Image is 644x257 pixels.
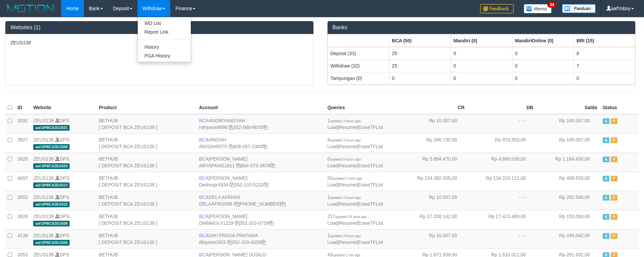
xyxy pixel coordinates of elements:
[450,34,512,47] th: Group: activate to sort column ascending
[611,157,617,162] span: Paused
[327,156,361,162] span: 0
[31,191,96,210] td: DPS
[467,133,536,153] td: Rp 870.503,00
[31,101,96,114] th: Website
[33,156,54,162] a: ZEUS138
[573,34,635,47] th: Group: activate to sort column ascending
[603,118,609,124] span: Active
[330,158,361,161] span: updated 9 hours ago
[480,4,514,13] img: Feedback.jpg
[512,34,573,47] th: Group: activate to sort column ascending
[33,195,54,200] a: ZEUS138
[328,59,389,72] td: Withdraw (32)
[31,229,96,248] td: DPS
[234,201,239,207] a: Copy DELAAFRI3096 to clipboard
[196,101,325,114] th: Account
[31,210,96,229] td: DPS
[199,175,209,181] span: BCA
[327,175,383,187] span: | |
[33,202,70,207] span: aaf-DPBCAZEUS15
[333,25,631,31] h3: Banks
[199,240,225,245] a: dikipras0303
[199,163,235,168] a: ARYAPANG1811
[398,172,467,191] td: Rp 134.382.505,00
[10,39,308,46] p: ZEUS138
[536,172,600,191] td: Rp 408.593,00
[467,101,536,114] th: DB
[536,229,600,248] td: Rp 245.042,00
[467,114,536,134] td: - - -
[199,201,232,207] a: DELAAFRI3096
[235,220,240,226] a: Copy DIANMULY1229 to clipboard
[196,153,325,172] td: [PERSON_NAME] 664-073-3878
[196,172,325,191] td: [PERSON_NAME] 352-103-5232
[611,233,617,239] span: Paused
[358,182,383,187] a: EraseTFList
[398,191,467,210] td: Rp 10.007,00
[199,118,209,123] span: BCA
[199,125,227,130] a: ndriyans9696
[327,195,361,200] span: 1
[15,172,31,191] td: 4497
[33,175,54,181] a: ZEUS138
[196,133,325,153] td: ANISAH 406-167-2383
[333,177,362,180] span: updated 2 mins ago
[199,144,227,149] a: ANISAH5575
[611,176,617,181] span: Paused
[603,176,609,181] span: Active
[96,191,196,210] td: BETHUB [ DEPOSIT BCA ZEUS138 ]
[229,182,234,187] a: Copy Dedisupr4934 to clipboard
[33,233,54,238] a: ZEUS138
[339,201,356,207] a: Resume
[327,214,383,226] span: | |
[512,47,573,60] td: 0
[512,59,573,72] td: 0
[96,133,196,153] td: BETHUB [ DEPOSIT BCA ZEUS138 ]
[10,25,308,31] h3: Websites (1)
[603,214,609,220] span: Active
[199,195,209,200] span: BCA
[467,153,536,172] td: Rp 4.890.039,00
[467,210,536,229] td: Rp 27.423.488,00
[611,195,617,201] span: Paused
[603,233,609,239] span: Active
[358,240,383,245] a: EraseTFList
[536,133,600,153] td: Rp 160.007,00
[327,214,367,219] span: 217
[327,156,383,168] span: | |
[330,119,361,123] span: updated 3 hours ago
[573,47,635,60] td: 8
[138,43,191,51] a: History
[138,28,191,36] a: Report Link
[536,153,600,172] td: Rp 1.164.438,00
[15,114,31,134] td: 3291
[31,133,96,153] td: DPS
[327,220,338,226] a: Load
[33,118,54,123] a: ZEUS138
[398,114,467,134] td: Rp 10.007,00
[325,101,398,114] th: Queries
[611,137,617,143] span: Paused
[327,137,383,149] span: | |
[327,118,361,123] span: 1
[138,51,191,60] a: PGA History
[467,191,536,210] td: - - -
[330,138,361,142] span: updated 3 hours ago
[536,210,600,229] td: Rp 150.000,00
[196,229,325,248] td: DIKI PRASA PRATAMA 352-103-4325
[339,220,356,226] a: Resume
[328,34,389,47] th: Group: activate to sort column ascending
[327,137,361,142] span: 9
[263,125,267,130] a: Copy 3520898670 to clipboard
[33,144,70,150] span: aaf-DPBCAZEUS08
[281,201,286,207] a: Copy 8692458639 to clipboard
[327,144,338,149] a: Load
[33,240,70,246] span: aaf-DPBCAZEUS05
[327,240,338,245] a: Load
[236,163,241,168] a: Copy ARYAPANG1811 to clipboard
[467,229,536,248] td: - - -
[269,220,273,226] a: Copy 3521030729 to clipboard
[264,182,268,187] a: Copy 3521035232 to clipboard
[398,153,467,172] td: Rp 5.894.470,00
[33,221,70,226] span: aaf-DPBCAZEUS08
